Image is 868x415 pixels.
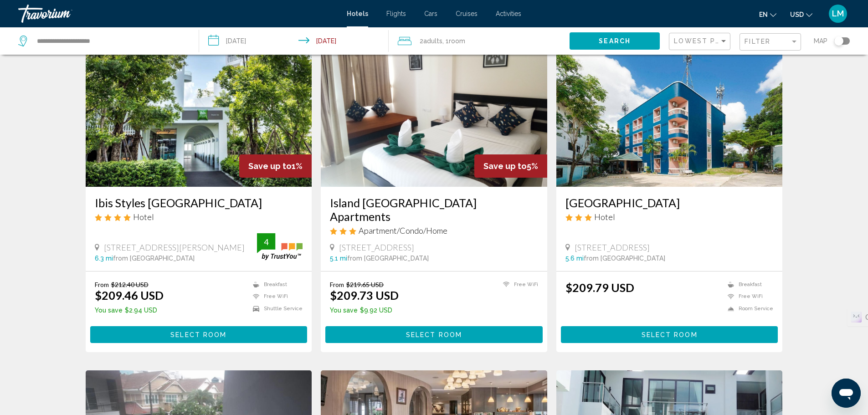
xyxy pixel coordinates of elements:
button: Toggle map [827,37,850,45]
div: 4 star Hotel [95,212,303,222]
span: Select Room [170,331,226,338]
span: Hotel [594,212,615,222]
li: Breakfast [248,281,303,288]
img: Hotel image [556,41,783,187]
span: Save up to [483,161,527,171]
button: Filter [740,33,801,51]
ins: $209.46 USD [95,288,164,302]
button: Travelers: 2 adults, 0 children [389,27,570,55]
img: trustyou-badge.svg [257,233,303,260]
span: [STREET_ADDRESS] [339,242,414,252]
button: Check-in date: Dec 14, 2025 Check-out date: Dec 19, 2025 [199,27,389,55]
span: from [GEOGRAPHIC_DATA] [584,255,665,262]
a: Select Room [325,328,543,338]
span: [STREET_ADDRESS] [575,242,650,252]
span: 5.1 mi [330,255,347,262]
a: Select Room [561,328,778,338]
span: Select Room [642,331,698,338]
li: Free WiFi [248,293,303,301]
span: Select Room [406,331,462,338]
div: 3 star Apartment [330,225,538,236]
img: Hotel image [86,41,312,187]
span: Map [814,35,827,47]
a: Hotels [347,10,368,17]
div: 5% [474,154,547,178]
button: Select Room [325,326,543,343]
a: Select Room [90,328,308,338]
span: from [GEOGRAPHIC_DATA] [113,255,195,262]
del: $212.40 USD [111,281,149,288]
a: [GEOGRAPHIC_DATA] [565,196,774,210]
a: Cruises [456,10,478,17]
p: $2.94 USD [95,307,164,314]
button: Change currency [790,8,812,21]
li: Free WiFi [723,293,773,301]
span: Hotel [133,212,154,222]
span: 2 [420,35,442,47]
span: From [330,281,344,288]
span: You save [330,307,358,314]
a: Island [GEOGRAPHIC_DATA] Apartments [330,196,538,223]
span: 5.6 mi [565,255,584,262]
li: Free WiFi [498,281,538,288]
a: Flights [386,10,406,17]
span: , 1 [442,35,465,47]
ins: $209.79 USD [565,281,634,294]
span: Filter [745,38,770,45]
span: You save [95,307,123,314]
li: Breakfast [723,281,773,288]
span: Apartment/Condo/Home [359,225,447,236]
button: Select Room [90,326,308,343]
span: from [GEOGRAPHIC_DATA] [347,255,429,262]
span: Save up to [248,161,292,171]
li: Shuttle Service [248,305,303,313]
a: Cars [424,10,437,17]
button: User Menu [826,4,850,23]
iframe: Кнопка запуска окна обмена сообщениями [832,379,861,408]
span: [STREET_ADDRESS][PERSON_NAME] [104,242,245,252]
p: $9.92 USD [330,307,399,314]
div: 3 star Hotel [565,212,774,222]
span: Search [599,38,631,45]
span: Room [449,37,465,45]
button: Select Room [561,326,778,343]
img: Hotel image [321,41,547,187]
span: USD [790,11,804,18]
a: Activities [496,10,521,17]
ins: $209.73 USD [330,288,399,302]
button: Search [570,32,660,49]
span: Lowest Price [674,37,733,45]
div: 1% [239,154,312,178]
span: 6.3 mi [95,255,113,262]
del: $219.65 USD [346,281,384,288]
mat-select: Sort by [674,38,728,46]
a: Ibis Styles [GEOGRAPHIC_DATA] [95,196,303,210]
span: From [95,281,109,288]
span: Adults [423,37,442,45]
span: LM [832,9,844,18]
li: Room Service [723,305,773,313]
a: Travorium [18,5,338,23]
div: 4 [257,236,275,247]
button: Change language [759,8,776,21]
span: en [759,11,768,18]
